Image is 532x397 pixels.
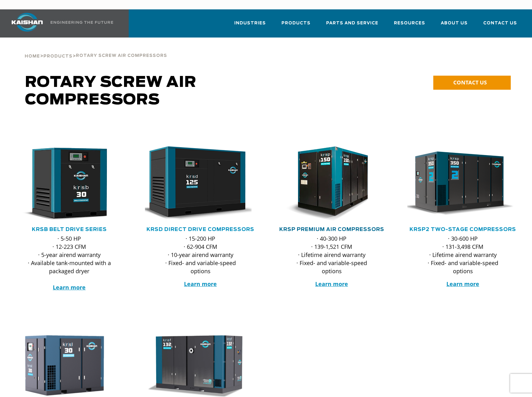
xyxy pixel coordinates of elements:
[271,146,383,221] img: krsp150
[157,234,244,275] p: · 15-200 HP · 62-904 CFM · 10-year airend warranty · Fixed- and variable-speed options
[281,20,311,27] span: Products
[279,227,384,232] a: KRSP Premium Air Compressors
[483,15,517,36] a: Contact Us
[441,15,468,36] a: About Us
[25,54,40,58] span: Home
[315,280,348,288] a: Learn more
[326,20,378,27] span: Parts and Service
[4,9,114,38] a: Kaishan USA
[453,79,487,86] span: CONTACT US
[51,21,113,24] img: Engineering the future
[25,53,40,59] a: Home
[53,284,86,291] a: Learn more
[140,146,251,221] img: krsd125
[9,146,120,221] img: krsb30
[25,75,196,108] span: Rotary Screw Air Compressors
[281,15,311,36] a: Products
[394,15,425,36] a: Resources
[25,38,167,61] div: > >
[410,227,516,232] a: KRSP2 Two-Stage Compressors
[147,227,254,232] a: KRSD Direct Drive Compressors
[289,234,375,275] p: · 40-300 HP · 139-1,521 CFM · Lifetime airend warranty · Fixed- and variable-speed options
[441,20,468,27] span: About Us
[32,227,107,232] a: KRSB Belt Drive Series
[394,20,425,27] span: Resources
[234,15,266,36] a: Industries
[326,15,378,36] a: Parts and Service
[145,146,256,221] div: krsd125
[43,54,72,58] span: Products
[403,146,514,221] img: krsp350
[407,146,519,221] div: krsp350
[43,53,72,59] a: Products
[14,146,125,221] div: krsb30
[483,20,517,27] span: Contact Us
[26,234,112,291] p: · 5-50 HP · 12-223 CFM · 5-year airend warranty · Available tank-mounted with a packaged dryer
[446,280,479,288] a: Learn more
[234,20,266,27] span: Industries
[184,280,217,288] a: Learn more
[76,54,167,58] span: Rotary Screw Air Compressors
[276,146,387,221] div: krsp150
[420,234,506,275] p: · 30-600 HP · 131-3,498 CFM · Lifetime airend warranty · Fixed- and variable-speed options
[433,76,511,90] a: CONTACT US
[4,13,51,32] img: kaishan logo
